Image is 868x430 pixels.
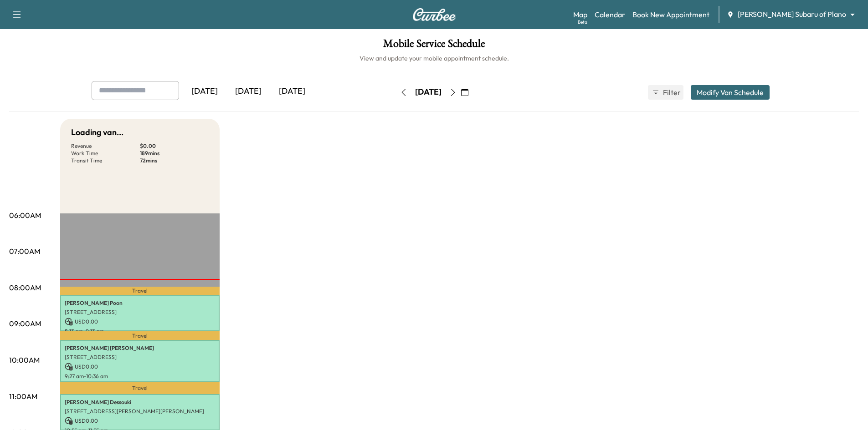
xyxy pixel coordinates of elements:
p: [PERSON_NAME] Dessouki [65,399,215,406]
p: [PERSON_NAME] Poon [65,299,215,307]
p: [PERSON_NAME] [PERSON_NAME] [65,344,215,352]
div: [DATE] [183,81,226,102]
p: 07:00AM [9,246,40,257]
p: Work Time [71,150,140,157]
p: Revenue [71,142,140,150]
h5: Loading van... [71,126,123,139]
p: [STREET_ADDRESS][PERSON_NAME][PERSON_NAME] [65,408,215,415]
p: 11:00AM [9,391,37,402]
p: 06:00AM [9,210,41,221]
p: 189 mins [140,150,209,157]
div: Beta [578,19,587,25]
p: 8:13 am - 9:13 am [65,328,215,335]
button: Modify Van Schedule [691,85,770,100]
p: 10:00AM [9,354,40,365]
p: Travel [60,287,220,294]
span: Filter [663,87,679,98]
div: [DATE] [270,81,314,102]
p: [STREET_ADDRESS] [65,354,215,361]
p: 72 mins [140,157,209,164]
p: USD 0.00 [65,363,215,371]
img: Curbee Logo [412,8,456,21]
h6: View and update your mobile appointment schedule. [9,54,859,63]
p: Travel [60,382,220,394]
p: USD 0.00 [65,417,215,425]
h1: Mobile Service Schedule [9,38,859,54]
button: Filter [648,85,683,100]
p: 08:00AM [9,282,41,293]
p: Transit Time [71,157,140,164]
p: Travel [60,331,220,340]
a: Book New Appointment [632,9,709,20]
p: [STREET_ADDRESS] [65,309,215,316]
p: 9:27 am - 10:36 am [65,373,215,380]
p: 09:00AM [9,318,41,329]
div: [DATE] [415,86,442,98]
a: MapBeta [573,9,587,20]
div: [DATE] [226,81,270,102]
a: Calendar [595,9,625,20]
span: [PERSON_NAME] Subaru of Plano [738,9,846,20]
p: $ 0.00 [140,142,209,150]
p: USD 0.00 [65,318,215,326]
